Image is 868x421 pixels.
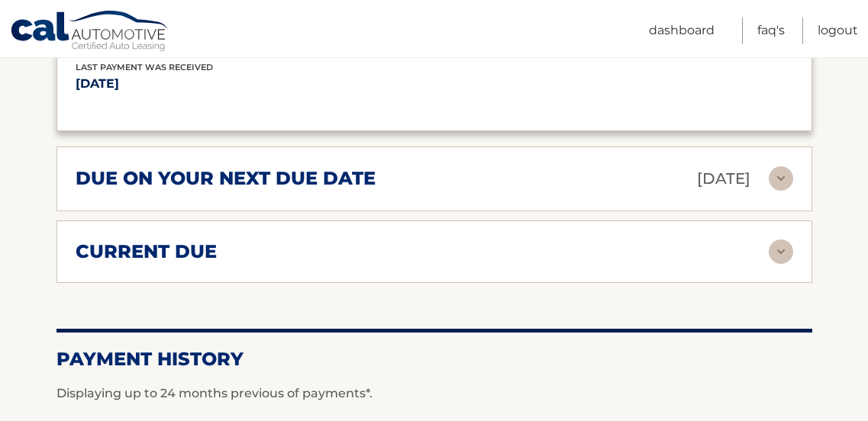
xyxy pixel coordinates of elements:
a: Cal Automotive [10,10,170,54]
a: Dashboard [649,18,715,44]
h2: due on your next due date [76,167,376,190]
a: Logout [818,18,858,44]
p: Displaying up to 24 months previous of payments*. [56,384,812,403]
img: accordion-rest.svg [769,166,793,191]
p: [DATE] [697,166,750,192]
a: FAQ's [757,18,785,44]
h2: current due [76,240,217,263]
h2: Payment History [56,348,812,371]
img: accordion-rest.svg [769,239,793,264]
span: Last Payment was received [76,62,213,72]
p: [DATE] [76,73,434,95]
